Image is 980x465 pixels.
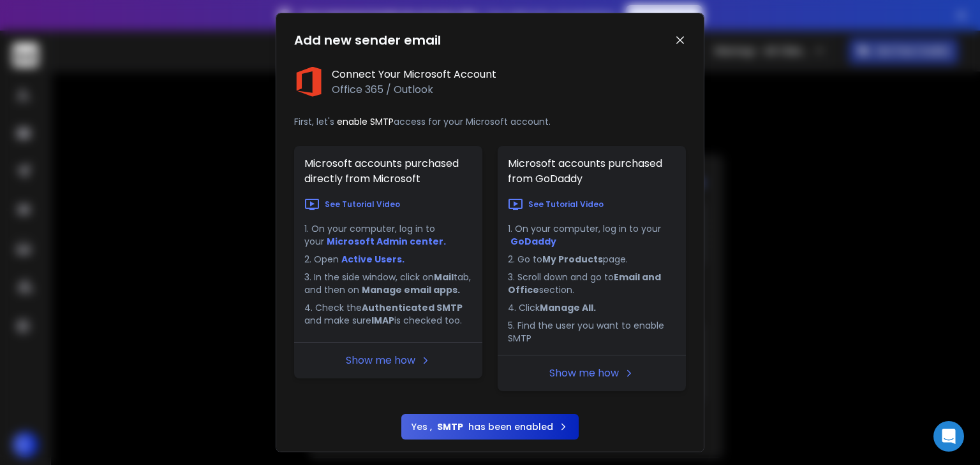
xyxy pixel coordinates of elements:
[332,82,496,97] p: Office 365 / Outlook
[346,353,415,368] a: Show me how
[510,235,556,248] a: GoDaddy
[304,253,472,266] li: 2. Open
[362,283,460,296] b: Manage email apps.
[542,253,603,266] b: My Products
[294,31,441,49] h1: Add new sender email
[437,420,463,433] b: SMTP
[401,414,579,440] button: Yes ,SMTPhas been enabled
[528,199,604,210] p: See Tutorial Video
[508,301,676,314] li: 4. Click
[498,146,686,197] h1: Microsoft accounts purchased from GoDaddy
[933,421,964,452] div: Open Intercom Messenger
[362,301,463,314] b: Authenticated SMTP
[341,253,405,266] a: Active Users.
[304,301,472,327] li: 4. Check the and make sure is checked too.
[549,366,619,380] a: Show me how
[540,301,596,314] b: Manage All.
[304,271,472,296] li: 3. In the side window, click on tab, and then on
[294,115,686,128] p: First, let's access for your Microsoft account.
[294,146,482,197] h1: Microsoft accounts purchased directly from Microsoft
[304,222,472,248] li: 1. On your computer, log in to your
[508,319,676,345] li: 5. Find the user you want to enable SMTP
[332,67,496,82] h1: Connect Your Microsoft Account
[508,222,676,248] li: 1. On your computer, log in to your
[508,271,663,296] b: Email and Office
[325,199,400,210] p: See Tutorial Video
[508,253,676,266] li: 2. Go to page.
[508,271,676,296] li: 3. Scroll down and go to section.
[327,235,446,248] a: Microsoft Admin center.
[434,271,454,283] b: Mail
[371,314,394,327] b: IMAP
[337,115,394,128] span: enable SMTP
